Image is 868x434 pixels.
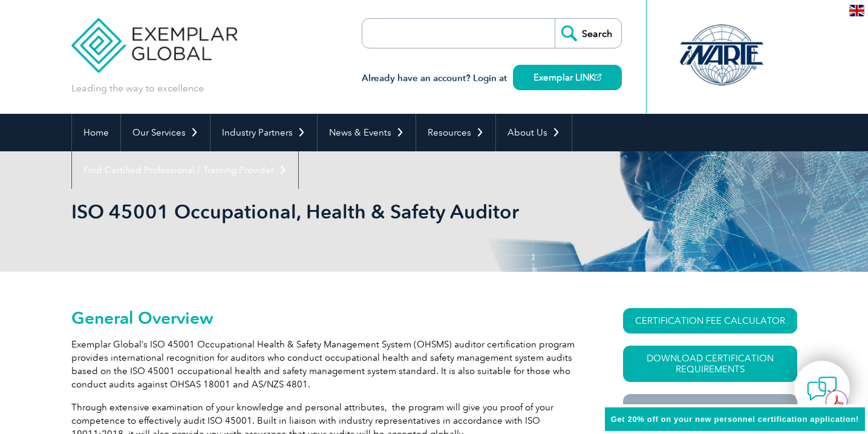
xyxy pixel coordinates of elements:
a: Download Certification Requirements [623,346,797,382]
p: Exemplar Global’s ISO 45001 Occupational Health & Safety Management System (OHSMS) auditor certif... [71,338,579,391]
img: contact-chat.png [807,373,837,404]
a: About Us [496,114,572,151]
a: Find Certified Professional / Training Provider [72,151,298,189]
h2: General Overview [71,308,579,327]
a: Our Services [121,114,210,151]
p: Leading the way to excellence [71,82,204,95]
a: News & Events [318,114,416,151]
input: Search [555,19,621,48]
a: Industry Partners [210,114,317,151]
span: Get 20% off on your new personnel certification application! [611,415,859,424]
img: en [849,5,864,16]
h3: Already have an account? Login at [362,71,622,86]
a: CERTIFICATION FEE CALCULATOR [623,308,797,334]
h1: ISO 45001 Occupational, Health & Safety Auditor [71,200,536,223]
a: Home [72,114,120,151]
a: Resources [416,114,495,151]
a: Exemplar LINK [513,65,622,90]
img: open_square.png [595,74,601,81]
